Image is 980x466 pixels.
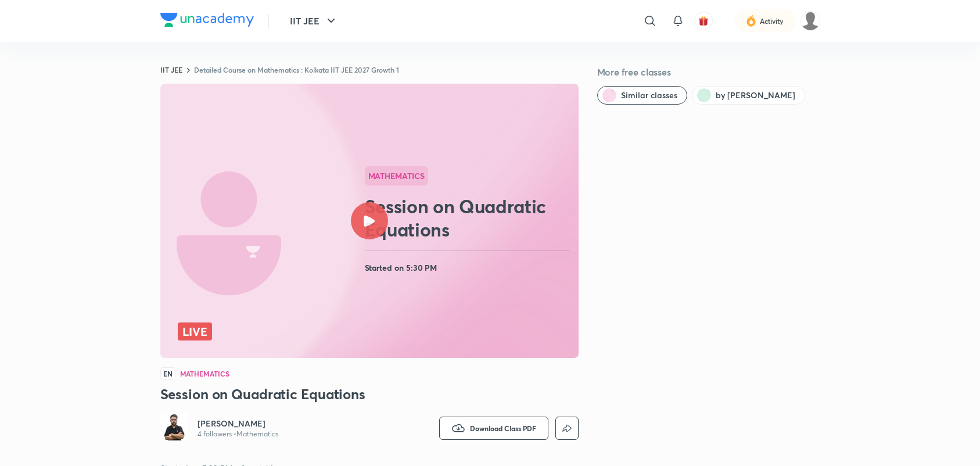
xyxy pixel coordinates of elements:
[180,370,229,377] h4: Mathematics
[470,424,536,433] span: Download Class PDF
[698,16,709,26] img: avatar
[365,195,574,241] h2: Session on Quadratic Equations
[160,385,579,403] h3: Session on Quadratic Equations
[194,65,399,74] a: Detailed Course on Mathematics : Kolkata IIT JEE 2027 Growth 1
[198,418,278,429] a: [PERSON_NAME]
[694,12,713,30] button: avatar
[283,9,345,33] button: IIT JEE
[160,413,188,443] a: Avatar
[365,260,574,275] h4: Started on 5:30 PM
[198,429,278,439] p: 4 followers • Mathematics
[692,86,805,105] button: by Ramanuj Sarkar
[160,13,254,30] a: Company Logo
[160,367,175,380] span: EN
[597,86,687,105] button: Similar classes
[746,14,756,28] img: activity
[716,89,795,101] span: by Ramanuj Sarkar
[160,413,188,440] img: Avatar
[160,13,254,27] img: Company Logo
[621,89,677,101] span: Similar classes
[597,65,820,79] h5: More free classes
[800,11,820,31] img: snigdha
[439,417,548,440] button: Download Class PDF
[160,65,182,74] a: IIT JEE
